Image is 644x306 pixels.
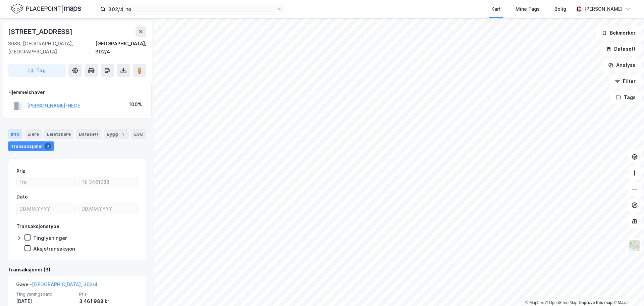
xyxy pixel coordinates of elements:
[16,193,28,201] div: Dato
[95,40,146,56] div: [GEOGRAPHIC_DATA], 302/4
[610,274,644,306] div: Kontrollprogram for chat
[104,129,129,139] div: Bygg
[32,281,98,287] a: [GEOGRAPHIC_DATA], 302/4
[579,300,612,305] a: Improve this map
[8,88,146,96] div: Hjemmelshaver
[11,3,81,15] img: logo.f888ab2527a4732fd821a326f86c7f29.svg
[45,143,51,149] div: 3
[79,297,138,305] div: 3 461 988 kr
[8,40,95,56] div: 3083, [GEOGRAPHIC_DATA], [GEOGRAPHIC_DATA]
[610,91,641,104] button: Tags
[16,291,75,297] span: Tinglysningsdato
[16,222,59,230] div: Transaksjonstype
[610,274,644,306] iframe: Chat Widget
[79,291,138,297] span: Pris
[8,64,66,77] button: Tag
[8,129,22,139] div: Info
[554,5,566,13] div: Bolig
[8,266,146,274] div: Transaksjoner (3)
[17,204,75,214] input: DD.MM.YYYY
[33,246,75,252] div: Aksjetransaksjon
[584,5,623,13] div: [PERSON_NAME]
[129,100,142,108] div: 100%
[609,75,641,88] button: Filter
[25,129,42,139] div: Eiere
[8,141,54,151] div: Transaksjoner
[106,4,277,14] input: Søk på adresse, matrikkel, gårdeiere, leietakere eller personer
[525,300,544,305] a: Mapbox
[119,131,126,137] div: 5
[79,204,138,214] input: DD.MM.YYYY
[16,297,75,305] div: [DATE]
[545,300,578,305] a: OpenStreetMap
[33,235,67,241] div: Tinglysninger
[8,26,74,37] div: [STREET_ADDRESS]
[76,129,101,139] div: Datasett
[44,129,73,139] div: Leietakere
[600,42,641,56] button: Datasett
[596,26,641,40] button: Bokmerker
[131,129,146,139] div: ESG
[491,5,501,13] div: Kart
[16,167,25,175] div: Pris
[602,58,641,72] button: Analyse
[628,239,641,252] img: Z
[79,177,138,187] input: Til 3461988
[16,280,98,291] div: Gave -
[516,5,540,13] div: Mine Tags
[17,177,75,187] input: Fra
